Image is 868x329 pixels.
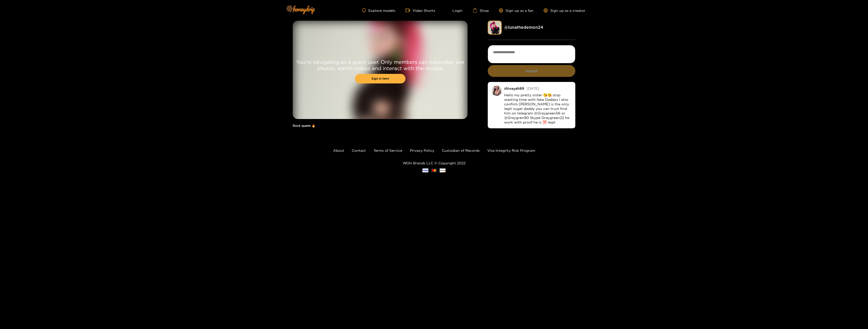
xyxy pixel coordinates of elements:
button: Submit [488,65,575,77]
a: Login [445,8,463,13]
img: lunathedemon24 [488,21,502,35]
a: Contact [352,148,366,152]
a: Video Shorts [405,8,435,13]
a: About [333,148,344,152]
a: Terms of Service [373,148,402,152]
p: Hello my pretty sister 😘😘 stop wasting time with fake Daddys I also confirm [PERSON_NAME] is the ... [504,93,572,125]
a: Sign up as a creator [544,8,585,13]
img: e2c8l-images--20-.jpeg [492,86,502,96]
a: Privacy Policy [410,148,434,152]
a: Custodian of Records [442,148,480,152]
a: Sign in here [355,74,405,83]
a: Sign up as a fan [499,8,533,13]
a: Shop [473,8,489,13]
div: shivayah89 [504,86,524,90]
h1: Rock queen 🔥 [293,124,468,128]
a: Visa Integrity Risk Program [487,148,535,152]
a: Explore models [362,8,395,13]
p: You're navigating as a guest user. Only members can subscribe, see photos, watch videos and inter... [293,59,468,71]
span: [DATE] [527,86,539,90]
a: @ lunathedemon24 [504,25,543,29]
span: video-camera [405,8,413,13]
